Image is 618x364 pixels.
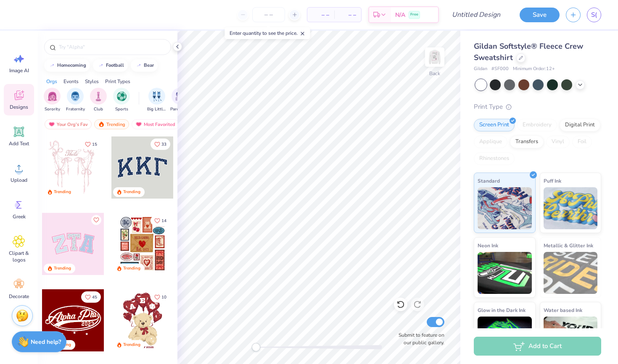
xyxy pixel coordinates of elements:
div: Your Org's Fav [45,119,92,129]
span: Sorority [45,106,60,113]
span: Decorate [9,293,29,300]
button: Like [81,139,101,150]
div: Embroidery [517,119,557,131]
span: S( [591,10,597,20]
div: Foil [572,136,592,148]
div: Trending [54,265,71,272]
img: Club Image [94,92,103,101]
div: bear [144,63,154,68]
img: Back [426,49,443,65]
button: Like [151,139,170,150]
span: Glow in the Dark Ink [478,306,526,314]
img: Water based Ink [544,317,598,359]
img: most_fav.gif [48,121,55,127]
img: Sorority Image [48,92,57,101]
button: filter button [90,88,107,113]
button: Like [151,291,170,303]
img: Sports Image [117,92,127,101]
div: Trending [123,265,140,272]
div: filter for Club [90,88,107,113]
img: trend_line.gif [49,63,55,68]
label: Submit to feature on our public gallery. [394,331,444,346]
span: Gildan [474,65,487,73]
div: Transfers [510,136,544,148]
div: Screen Print [474,119,515,131]
input: – – [252,7,285,22]
img: Standard [478,187,532,229]
div: Accessibility label [252,343,260,351]
span: 10 [161,295,166,299]
span: Metallic & Glitter Ink [544,241,593,250]
span: Neon Ink [478,241,498,250]
span: N/A [395,10,405,19]
img: Puff Ink [544,187,598,229]
img: most_fav.gif [135,121,142,127]
div: Enter quantity to see the price. [225,27,310,39]
span: Greek [13,213,26,220]
div: Print Types [105,78,130,85]
strong: Need help? [31,338,61,346]
span: – – [339,10,356,19]
img: Parent's Weekend Image [175,92,185,101]
div: filter for Fraternity [66,88,85,113]
img: Glow in the Dark Ink [478,317,532,359]
button: Like [91,215,101,225]
button: bear [131,59,158,72]
img: Neon Ink [478,252,532,294]
span: 15 [92,142,97,147]
button: filter button [66,88,85,113]
div: Trending [94,119,129,129]
button: homecoming [44,59,90,72]
span: 33 [161,142,166,147]
button: Like [151,215,170,226]
span: 45 [92,295,97,299]
div: Rhinestones [474,152,515,165]
span: Minimum Order: 12 + [513,65,555,73]
a: S( [587,8,601,22]
div: Applique [474,136,507,148]
div: Most Favorited [132,119,179,129]
button: filter button [113,88,130,113]
span: Upload [11,177,27,183]
div: Styles [85,78,99,85]
div: filter for Sports [113,88,130,113]
div: Print Type [474,102,601,112]
span: Standard [478,176,500,185]
span: Image AI [9,67,29,74]
button: Like [81,291,101,303]
div: homecoming [57,63,86,68]
span: – – [312,10,329,19]
span: Designs [10,104,28,110]
span: 14 [161,219,166,223]
div: football [106,63,124,68]
span: Big Little Reveal [147,106,166,113]
span: Fraternity [66,106,85,113]
div: Orgs [46,78,57,85]
div: filter for Parent's Weekend [170,88,190,113]
div: Vinyl [546,136,570,148]
div: Digital Print [560,119,600,131]
input: Try "Alpha" [58,43,166,51]
img: trending.gif [98,121,105,127]
button: football [93,59,128,72]
span: Free [410,12,418,18]
button: filter button [44,88,61,113]
button: Save [520,8,560,22]
img: trend_line.gif [98,63,104,68]
span: Gildan Softstyle® Fleece Crew Sweatshirt [474,41,583,63]
button: filter button [170,88,190,113]
img: Big Little Reveal Image [152,92,161,101]
img: trend_line.gif [135,63,142,68]
img: Fraternity Image [71,92,80,101]
input: Untitled Design [445,6,507,23]
span: Club [94,106,103,113]
span: Clipart & logos [5,250,33,263]
div: filter for Big Little Reveal [147,88,166,113]
div: Trending [123,342,140,348]
div: filter for Sorority [44,88,61,113]
span: Parent's Weekend [170,106,190,113]
span: # SF000 [491,65,509,73]
button: filter button [147,88,166,113]
img: Metallic & Glitter Ink [544,252,598,294]
span: Water based Ink [544,306,582,314]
